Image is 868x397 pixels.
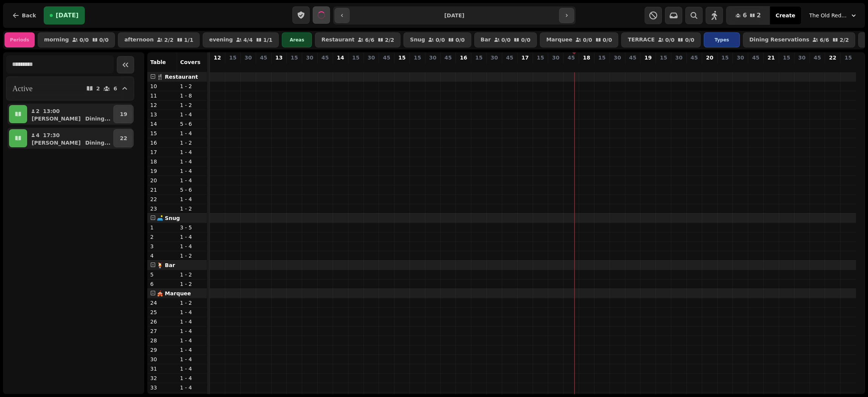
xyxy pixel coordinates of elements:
span: The Old Red Lion [809,12,847,19]
p: 12 [214,54,221,61]
p: evening [209,37,233,43]
p: 0 [307,63,313,70]
p: 0 [845,63,851,70]
p: 30 [245,54,252,61]
p: 45 [321,54,329,61]
p: 1 - 2 [180,82,204,90]
p: 0 [753,63,759,70]
button: Back [6,6,42,24]
p: 14 [337,54,344,61]
p: 5 - 6 [180,186,204,194]
p: 0 [230,63,236,70]
p: 28 [150,337,174,344]
p: 1 - 2 [180,280,204,288]
button: Create [770,6,801,24]
p: 1 - 4 [180,243,204,250]
p: 1 / 1 [263,37,273,43]
p: 22 [120,134,127,142]
p: 19 [150,167,174,175]
p: 0 [476,63,482,70]
p: 17 [150,148,174,156]
p: [PERSON_NAME] [32,139,81,147]
button: 22 [113,129,133,147]
button: 19 [113,105,133,123]
p: 1 - 4 [180,374,204,382]
div: Periods [5,32,35,47]
p: 16 [150,139,174,147]
p: 15 [598,54,605,61]
button: Snug0/00/0 [403,32,471,47]
p: 1 [150,224,174,231]
p: 0 [460,63,466,70]
p: 15 [845,54,852,61]
p: 0 [568,63,574,70]
p: 0 [430,63,436,70]
p: 1 - 4 [180,167,204,175]
p: 0 [538,63,544,70]
p: 15 [414,54,421,61]
p: 19 [120,110,127,118]
p: Restaurant [321,37,355,43]
p: 1 - 4 [180,130,204,137]
button: afternoon2/21/1 [118,32,200,47]
p: 15 [150,130,174,137]
p: 1 - 4 [180,148,204,156]
button: [DATE] [44,6,85,24]
p: 0 [414,63,420,70]
p: 1 - 4 [180,384,204,391]
p: 0 [645,63,651,70]
p: 6 [113,86,117,91]
p: 30 [306,54,313,61]
button: TERRACE0/00/0 [621,32,701,47]
p: 17:30 [43,131,60,139]
p: 22 [150,195,174,203]
button: Marquee0/00/0 [540,32,619,47]
span: 2 [757,12,761,18]
p: Snug [410,37,425,43]
p: 0 [507,63,513,70]
p: 1 - 4 [180,346,204,354]
p: 13:00 [43,107,60,115]
button: 62 [726,6,770,24]
p: 18 [150,158,174,165]
button: evening4/41/1 [203,32,279,47]
p: 27 [150,327,174,335]
p: 18 [583,54,590,61]
button: 213:00[PERSON_NAME]Dining... [29,105,112,123]
p: 0 [522,63,528,70]
p: 6 [150,280,174,288]
p: 0 [214,63,220,70]
p: 30 [675,54,682,61]
p: 0 [830,63,836,70]
p: 0 [245,63,251,70]
button: Active26 [6,76,134,101]
p: 21 [150,186,174,194]
p: 0 [799,63,805,70]
button: The Old Red Lion [805,9,862,22]
p: 6 / 6 [820,37,829,43]
p: Dining ... [85,115,110,122]
span: 🎪 Marquee [157,290,191,296]
p: 2 [150,233,174,241]
p: 30 [552,54,559,61]
p: 5 [150,271,174,278]
p: 15 [783,54,790,61]
p: 2 / 2 [164,37,174,43]
p: 13 [150,111,174,118]
h2: Active [12,83,32,94]
p: 0 [676,63,682,70]
p: 0 [445,63,451,70]
p: 10 [150,82,174,90]
p: 0 [660,63,666,70]
p: 14 [150,120,174,128]
p: 0 [768,63,774,70]
p: 2 [35,107,40,115]
p: 1 - 2 [180,299,204,307]
p: 0 [399,63,405,70]
button: Collapse sidebar [117,56,134,73]
span: Covers [180,59,200,65]
p: 1 - 4 [180,195,204,203]
p: 0 [707,63,713,70]
p: 0 / 0 [521,37,530,43]
p: 1 - 4 [180,158,204,165]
